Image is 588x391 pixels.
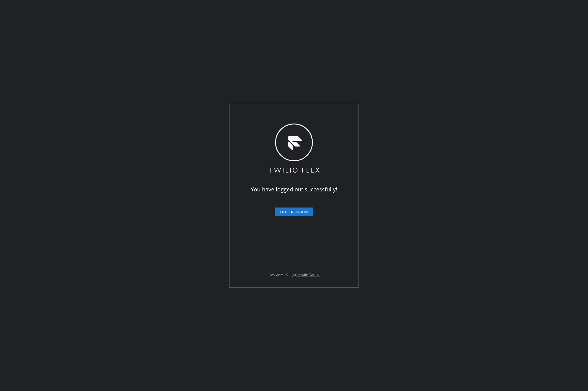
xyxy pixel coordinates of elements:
[251,186,337,193] span: You have logged out successfully!
[280,210,308,214] span: Log in again
[275,208,313,216] button: Log in again
[291,272,320,278] a: Log in with Twilio.
[268,272,288,278] span: Flex Admin?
